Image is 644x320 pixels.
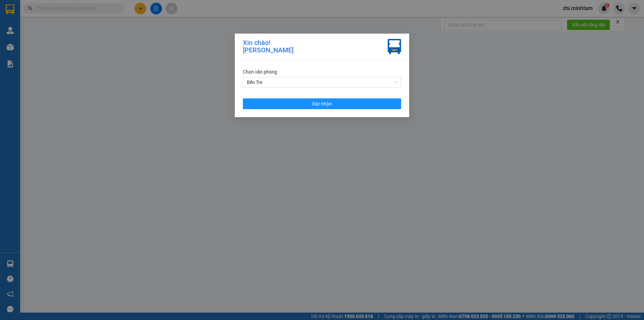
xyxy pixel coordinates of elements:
div: Xin chào! [PERSON_NAME] [243,39,293,54]
button: Xác nhận [243,98,401,109]
img: vxr-icon [388,39,401,54]
span: Bến Tre [247,77,397,87]
div: Chọn văn phòng [243,68,401,76]
span: Xác nhận [312,100,332,107]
